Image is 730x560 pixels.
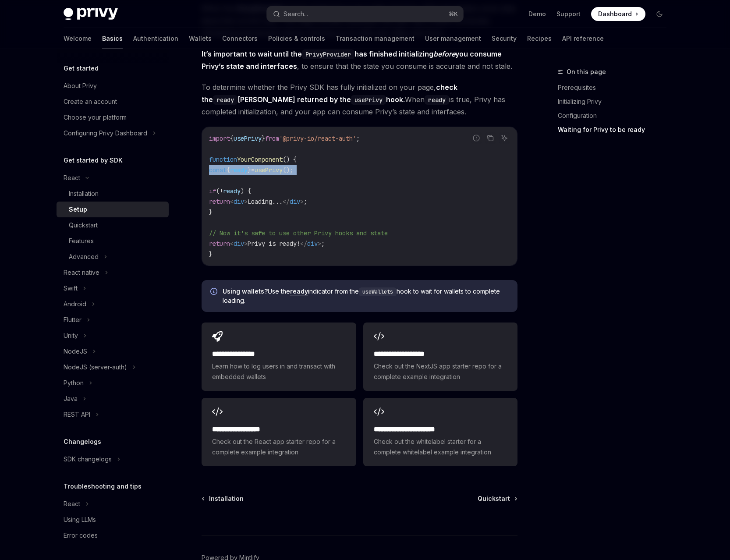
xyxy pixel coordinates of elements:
[222,28,258,49] a: Connectors
[499,132,510,144] button: Ask AI
[202,81,517,118] span: To determine whether the Privy SDK has fully initialized on your page, When is true, Privy has co...
[64,267,99,278] div: React native
[478,494,510,503] span: Quickstart
[598,10,632,18] span: Dashboard
[248,166,251,174] span: }
[64,112,127,123] div: Choose your platform
[244,240,248,248] span: >
[227,166,230,174] span: {
[527,28,552,49] a: Recipes
[279,135,356,142] span: '@privy-io/react-auth'
[64,96,117,107] div: Create an account
[64,8,118,20] img: dark logo
[244,198,248,206] span: >
[485,132,496,144] button: Copy the contents from the code block
[213,95,237,105] code: ready
[528,10,546,18] a: Demo
[241,187,251,195] span: ) {
[471,132,482,144] button: Report incorrect code
[64,155,123,166] h5: Get started by SDK
[230,240,234,248] span: <
[209,240,230,248] span: return
[255,166,283,174] span: usePrivy
[356,135,360,142] span: ;
[300,240,307,248] span: </
[209,166,227,174] span: const
[64,499,80,509] div: React
[57,512,169,528] a: Using LLMs
[558,81,673,95] a: Prerequisites
[69,220,98,230] div: Quickstart
[64,393,78,404] div: Java
[64,28,92,49] a: Welcome
[202,50,502,71] strong: It’s important to wait until the has finished initializing you consume Privy’s state and interfaces
[102,28,123,49] a: Basics
[212,436,345,457] span: Check out the React app starter repo for a complete example integration
[262,135,265,142] span: }
[425,28,481,49] a: User management
[283,198,290,206] span: </
[234,240,244,248] span: div
[230,135,234,142] span: {
[304,198,307,206] span: ;
[209,229,388,237] span: // Now it's safe to use other Privy hooks and state
[234,198,244,206] span: div
[57,186,169,202] a: Installation
[64,315,82,325] div: Flutter
[230,166,248,174] span: ready
[209,198,230,206] span: return
[57,202,169,217] a: Setup
[290,287,308,295] a: ready
[283,166,293,174] span: ();
[64,514,96,525] div: Using LLMs
[64,346,87,357] div: NodeJS
[64,81,97,91] div: About Privy
[374,361,507,382] span: Check out the NextJS app starter repo for a complete example integration
[216,187,220,195] span: (
[321,240,325,248] span: ;
[302,50,354,59] code: PrivyProvider
[492,28,517,49] a: Security
[133,28,178,49] a: Authentication
[220,187,223,195] span: !
[558,95,673,109] a: Initializing Privy
[209,135,230,142] span: import
[567,67,606,77] span: On this page
[210,288,219,297] svg: Info
[64,436,101,447] h5: Changelogs
[64,362,127,372] div: NodeJS (server-auth)
[189,28,212,49] a: Wallets
[57,217,169,233] a: Quickstart
[478,494,517,503] a: Quickstart
[652,7,666,21] button: Toggle dark mode
[69,188,99,199] div: Installation
[64,454,112,464] div: SDK changelogs
[336,28,415,49] a: Transaction management
[230,198,234,206] span: <
[202,398,356,466] a: **** **** **** ***Check out the React app starter repo for a complete example integration
[209,250,213,258] span: }
[248,198,283,206] span: Loading...
[64,481,142,492] h5: Troubleshooting and tips
[283,156,297,163] span: () {
[267,6,463,22] button: Search...⌘K
[202,48,517,72] span: , to ensure that the state you consume is accurate and not stale.
[449,11,458,18] span: ⌘ K
[248,240,300,248] span: Privy is ready!
[69,236,94,246] div: Features
[265,135,279,142] span: from
[558,123,673,137] a: Waiting for Privy to be ready
[374,436,507,457] span: Check out the whitelabel starter for a complete whitelabel example integration
[209,494,244,503] span: Installation
[202,323,356,391] a: **** **** **** *Learn how to log users in and transact with embedded wallets
[69,204,87,215] div: Setup
[268,28,325,49] a: Policies & controls
[209,156,237,163] span: function
[64,283,78,294] div: Swift
[64,378,84,388] div: Python
[223,187,241,195] span: ready
[234,135,262,142] span: usePrivy
[223,287,509,305] span: Use the indicator from the hook to wait for wallets to complete loading.
[363,323,517,391] a: **** **** **** ****Check out the NextJS app starter repo for a complete example integration
[351,95,386,105] code: usePrivy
